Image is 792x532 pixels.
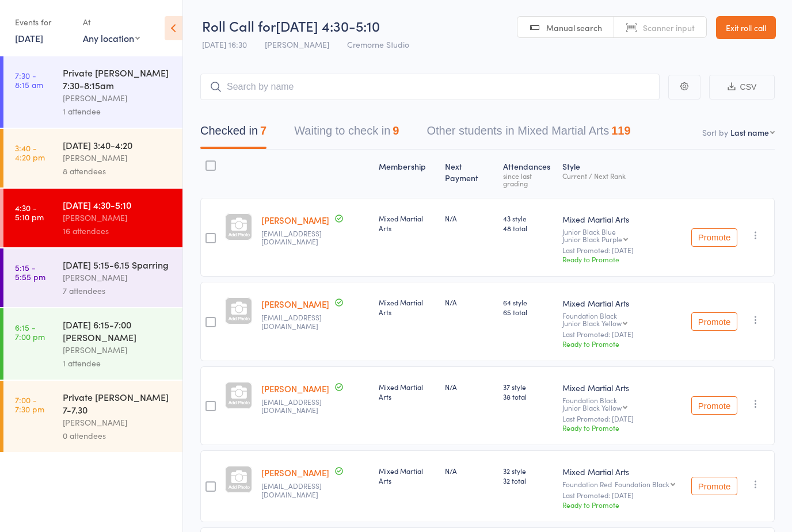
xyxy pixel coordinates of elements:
span: [PERSON_NAME] [265,39,329,50]
div: 16 attendees [63,224,173,238]
div: [PERSON_NAME] [63,416,173,429]
div: since last grading [503,172,553,187]
span: 48 total [503,223,553,233]
time: 7:00 - 7:30 pm [15,395,44,414]
div: Private [PERSON_NAME] 7-7.30 [63,391,173,416]
div: N/A [445,466,494,476]
div: Mixed Martial Arts [562,382,682,393]
span: Scanner input [643,22,695,33]
div: [DATE] 5:15-6.15 Sparring [63,258,173,271]
a: 5:15 -5:55 pm[DATE] 5:15-6.15 Sparring[PERSON_NAME]7 attendees [3,248,182,307]
div: Ready to Promote [562,339,682,349]
span: 37 style [503,382,553,392]
div: Junior Black Yellow [562,319,622,327]
span: Roll Call for [202,16,276,35]
div: Foundation Black [615,480,669,488]
small: Last Promoted: [DATE] [562,246,682,254]
button: CSV [709,75,775,99]
small: trnguyen4812@gmail.com [261,482,370,499]
div: Mixed Martial Arts [379,466,435,485]
div: [DATE] 3:40-4:20 [63,139,173,151]
a: 7:00 -7:30 pmPrivate [PERSON_NAME] 7-7.30[PERSON_NAME]0 attendees [3,381,182,452]
div: Ready to Promote [562,254,682,264]
div: Events for [15,13,71,32]
span: Manual search [546,22,602,33]
div: Private [PERSON_NAME] 7:30-8:15am [63,66,173,91]
small: trnguyen4812@gmail.com [261,229,370,246]
span: 32 total [503,476,553,485]
a: [PERSON_NAME] [261,382,329,395]
button: Promote [691,477,737,495]
input: Search by name [200,74,660,100]
a: Exit roll call [716,16,776,39]
button: Other students in Mixed Martial Arts119 [427,118,630,149]
small: Last Promoted: [DATE] [562,415,682,423]
div: Mixed Martial Arts [562,213,682,225]
time: 4:30 - 5:10 pm [15,203,44,221]
span: [DATE] 16:30 [202,39,247,50]
small: Last Promoted: [DATE] [562,491,682,499]
div: [PERSON_NAME] [63,211,173,224]
div: Mixed Martial Arts [562,466,682,477]
button: Waiting to check in9 [294,118,399,149]
a: [DATE] [15,32,43,44]
div: Mixed Martial Arts [379,382,435,401]
div: Junior Black Blue [562,228,682,243]
div: [PERSON_NAME] [63,271,173,284]
div: Last name [730,127,769,138]
span: 64 style [503,297,553,307]
div: Junior Black Purple [562,235,622,243]
div: N/A [445,213,494,223]
div: Foundation Red [562,480,682,488]
a: [PERSON_NAME] [261,466,329,479]
span: 65 total [503,307,553,317]
div: [PERSON_NAME] [63,343,173,357]
a: [PERSON_NAME] [261,298,329,310]
div: Next Payment [440,155,498,193]
div: Mixed Martial Arts [562,297,682,309]
span: 32 style [503,466,553,476]
a: [PERSON_NAME] [261,214,329,226]
a: 4:30 -5:10 pm[DATE] 4:30-5:10[PERSON_NAME]16 attendees [3,189,182,247]
time: 3:40 - 4:20 pm [15,143,45,162]
div: 7 [260,124,266,137]
div: N/A [445,297,494,307]
span: [DATE] 4:30-5:10 [276,16,380,35]
div: Junior Black Yellow [562,404,622,411]
div: 119 [611,124,630,137]
button: Checked in7 [200,118,266,149]
button: Promote [691,396,737,415]
div: [DATE] 4:30-5:10 [63,198,173,211]
div: 9 [393,124,399,137]
div: [DATE] 6:15-7:00 [PERSON_NAME] [63,318,173,343]
span: 38 total [503,392,553,401]
div: Mixed Martial Arts [379,297,435,317]
small: trnguyen4812@gmail.com [261,313,370,330]
div: 8 attendees [63,164,173,178]
div: Mixed Martial Arts [379,213,435,233]
div: Any location [83,32,140,44]
span: 43 style [503,213,553,223]
div: Ready to Promote [562,500,682,510]
a: 3:40 -4:20 pm[DATE] 3:40-4:20[PERSON_NAME]8 attendees [3,129,182,187]
time: 5:15 - 5:55 pm [15,263,45,281]
a: 6:15 -7:00 pm[DATE] 6:15-7:00 [PERSON_NAME][PERSON_NAME]1 attendee [3,308,182,380]
small: trnguyen4812@gmail.com [261,398,370,415]
div: Membership [374,155,440,193]
button: Promote [691,228,737,247]
button: Promote [691,312,737,331]
div: N/A [445,382,494,392]
div: Current / Next Rank [562,172,682,179]
label: Sort by [702,127,728,138]
div: Foundation Black [562,312,682,327]
time: 7:30 - 8:15 am [15,71,43,89]
div: 1 attendee [63,357,173,370]
div: 0 attendees [63,429,173,442]
div: [PERSON_NAME] [63,151,173,164]
div: [PERSON_NAME] [63,91,173,105]
div: Atten­dances [498,155,558,193]
div: 7 attendees [63,284,173,297]
div: 1 attendee [63,105,173,118]
time: 6:15 - 7:00 pm [15,323,45,341]
div: At [83,13,140,32]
